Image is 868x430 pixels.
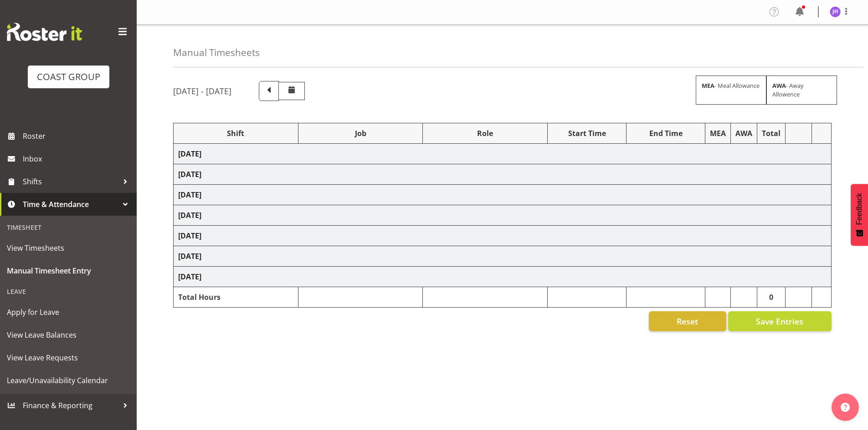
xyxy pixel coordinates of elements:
[735,128,752,139] div: AWA
[174,185,832,205] td: [DATE]
[174,226,832,246] td: [DATE]
[174,144,832,164] td: [DATE]
[7,351,130,364] span: View Leave Requests
[23,197,118,211] span: Time & Attendance
[7,374,130,387] span: Leave/Unavailability Calendar
[2,369,134,392] a: Leave/Unavailability Calendar
[2,259,134,282] a: Manual Timesheet Entry
[762,128,781,139] div: Total
[7,305,130,319] span: Apply for Leave
[649,311,726,331] button: Reset
[772,81,786,90] strong: AWA
[7,328,130,342] span: View Leave Balances
[756,315,803,327] span: Save Entries
[841,403,850,412] img: help-xxl-2.png
[7,264,130,278] span: Manual Timesheet Entry
[2,237,134,259] a: View Timesheets
[2,218,134,237] div: Timesheet
[2,282,134,301] div: Leave
[2,301,134,324] a: Apply for Leave
[174,205,832,226] td: [DATE]
[851,184,868,246] button: Feedback - Show survey
[830,6,841,17] img: jeremy-hogan1166.jpg
[728,311,832,331] button: Save Entries
[710,128,726,139] div: MEA
[174,267,832,287] td: [DATE]
[677,315,698,327] span: Reset
[702,81,714,90] strong: MEA
[23,129,132,143] span: Roster
[2,346,134,369] a: View Leave Requests
[7,241,130,255] span: View Timesheets
[23,152,132,166] span: Inbox
[552,128,621,139] div: Start Time
[766,76,837,105] div: - Away Allowence
[173,47,260,58] h4: Manual Timesheets
[174,246,832,267] td: [DATE]
[2,324,134,346] a: View Leave Balances
[174,287,298,308] td: Total Hours
[757,287,786,308] td: 0
[427,128,543,139] div: Role
[37,70,100,84] div: COAST GROUP
[303,128,418,139] div: Job
[7,23,82,41] img: Rosterit website logo
[174,164,832,185] td: [DATE]
[173,86,231,96] h5: [DATE] - [DATE]
[23,175,118,188] span: Shifts
[23,399,118,412] span: Finance & Reporting
[631,128,700,139] div: End Time
[855,193,863,225] span: Feedback
[178,128,293,139] div: Shift
[696,76,766,105] div: - Meal Allowance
